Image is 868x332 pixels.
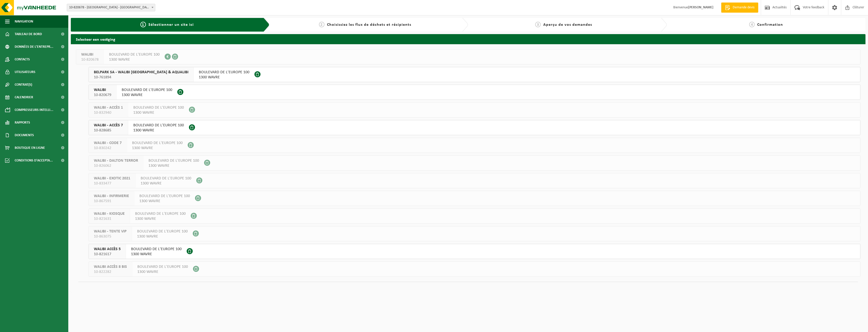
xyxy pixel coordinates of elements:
span: WALIBI - KIOSQUE [94,211,125,216]
span: WALIBI [94,87,111,92]
span: 10-821617 [94,252,121,257]
span: 10-863075 [94,234,127,239]
span: WALIBI ACCÈS 5 [94,247,121,252]
span: 1300 WAVRE [139,199,190,204]
span: WALIBI - EXOTIC 2021 [94,176,130,181]
span: BOULEVARD DE L'EUROPE 100 [137,229,188,234]
button: WALIBI 10-820679 BOULEVARD DE L'EUROPE 1001300 WAVRE [89,85,860,100]
span: WALIBI - ACCÈS 7 [94,123,123,128]
span: Navigation [15,15,33,28]
span: Confirmation [757,23,783,27]
span: 1300 WAVRE [137,269,188,274]
span: Contacts [15,53,30,66]
span: Boutique en ligne [15,141,45,154]
span: Compresseurs intelli... [15,104,53,116]
span: WALIBI ACCÈS 8 BIS [94,264,127,269]
span: BOULEVARD DE L'EUROPE 100 [199,70,249,75]
span: 3 [535,22,541,27]
button: WALIBI ACCÈS 5 10-821617 BOULEVARD DE L'EUROPE 1001300 WAVRE [89,244,860,259]
span: BOULEVARD DE L'EUROPE 100 [132,140,183,146]
span: 1300 WAVRE [132,146,183,151]
span: 10-821631 [94,216,125,221]
span: 1300 WAVRE [135,216,186,221]
span: 10-820678 [81,57,99,62]
span: BOULEVARD DE L'EUROPE 100 [141,176,191,181]
span: WALIBI - CODE 7 [94,140,122,146]
span: 10-832940 [94,110,123,115]
span: 1300 WAVRE [141,181,191,186]
span: BOULEVARD DE L'EUROPE 100 [137,264,188,269]
span: 10-820678 - WALIBI - WAVRE [67,4,155,11]
span: Choisissiez les flux de déchets et récipients [327,23,411,27]
span: 1300 WAVRE [199,75,249,80]
button: BELPARK SA - WALIBI [GEOGRAPHIC_DATA] & AQUALIBI 10-761894 BOULEVARD DE L'EUROPE 1001300 WAVRE [89,67,860,82]
span: Contrat(s) [15,78,32,91]
span: BOULEVARD DE L'EUROPE 100 [109,52,160,57]
span: 10-822282 [94,269,127,274]
span: 10-830242 [94,146,122,151]
span: WALIBI - TENTE VIP [94,229,127,234]
span: WALIBI - INFIRMERIE [94,194,129,199]
a: Demande devis [721,3,758,13]
span: Tableau de bord [15,28,42,40]
span: 10-761894 [94,75,188,80]
h2: Selecteer een vestiging [71,34,865,44]
span: 1300 WAVRE [133,110,184,115]
span: 1300 WAVRE [109,57,160,62]
span: BOULEVARD DE L'EUROPE 100 [122,87,172,92]
span: Conditions d'accepta... [15,154,53,167]
span: Documents [15,129,34,141]
span: 10-820678 - WALIBI - WAVRE [67,4,155,11]
button: WALIBI - ACCÈS 7 10-828685 BOULEVARD DE L'EUROPE 1001300 WAVRE [89,120,860,135]
span: Demande devis [731,5,756,10]
span: 1300 WAVRE [148,163,199,168]
span: 1300 WAVRE [131,252,182,257]
span: Sélectionner un site ici [148,23,194,27]
span: WALIBI - DALTON TERROR [94,158,138,163]
span: BOULEVARD DE L'EUROPE 100 [133,123,184,128]
span: Données de l'entrepr... [15,40,53,53]
span: 1300 WAVRE [122,92,172,98]
span: Utilisateurs [15,66,35,78]
span: BELPARK SA - WALIBI [GEOGRAPHIC_DATA] & AQUALIBI [94,70,188,75]
span: Aperçu de vos demandes [543,23,592,27]
span: 10-820679 [94,92,111,98]
span: BOULEVARD DE L'EUROPE 100 [148,158,199,163]
span: BOULEVARD DE L'EUROPE 100 [139,194,190,199]
span: 10-826062 [94,163,138,168]
span: BOULEVARD DE L'EUROPE 100 [135,211,186,216]
span: BOULEVARD DE L'EUROPE 100 [131,247,182,252]
span: 4 [749,22,755,27]
span: 10-833477 [94,181,130,186]
span: BOULEVARD DE L'EUROPE 100 [133,105,184,110]
span: WALIBI [81,52,99,57]
span: 2 [319,22,324,27]
span: 1300 WAVRE [137,234,188,239]
span: Rapports [15,116,30,129]
span: 1300 WAVRE [133,128,184,133]
strong: [PERSON_NAME] [688,6,713,9]
span: WALIBI - ACCÈS 1 [94,105,123,110]
span: 10-867591 [94,199,129,204]
span: Calendrier [15,91,33,104]
span: 10-828685 [94,128,123,133]
span: 1 [140,22,146,27]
